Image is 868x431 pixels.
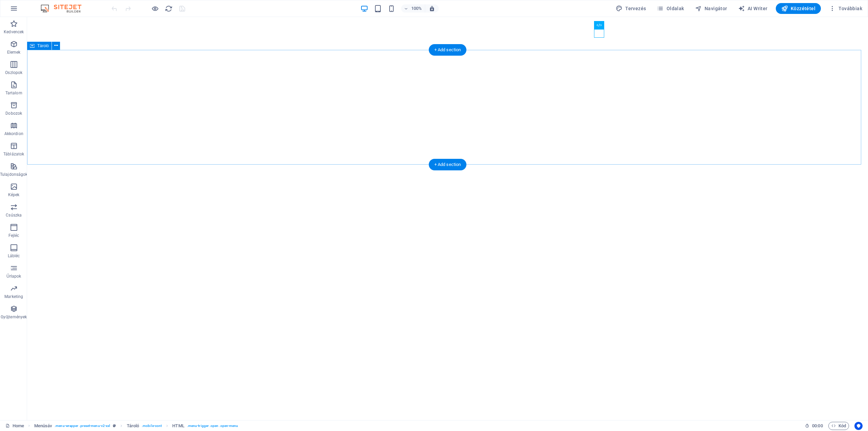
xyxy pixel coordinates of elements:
h6: Munkamenet idő [805,422,823,430]
button: Tervezés [613,3,649,14]
p: Kedvencek [4,29,24,35]
span: Tároló [37,44,49,48]
button: 100% [401,4,425,13]
p: Fejléc [8,233,19,238]
p: Csúszka [6,212,22,218]
a: Kattintson a kijelölés megszüntetéséhez. Dupla kattintás az oldalak megnyitásához [5,422,24,430]
img: Editor Logo [39,4,90,13]
p: Táblázatok [3,151,24,157]
span: . menu-trigger .open .open-menu [187,422,238,430]
button: Oldalak [654,3,687,14]
span: AI Writer [738,5,768,12]
p: Dobozok [5,111,22,116]
span: 00 00 [812,422,823,430]
span: Kattintson a kijelöléshez. Dupla kattintás az szerkesztéshez [127,422,139,430]
span: Közzététel [781,5,815,12]
div: + Add section [429,44,467,56]
button: Kattintson ide az előnézeti módból való kilépéshez és a szerkesztés folytatásához [151,4,159,13]
nav: breadcrumb [34,422,238,430]
p: Akkordion [4,131,23,136]
p: Tartalom [5,90,22,96]
button: Navigátor [692,3,730,14]
div: + Add section [429,159,467,170]
span: : [817,423,818,428]
button: Továbbiak [826,3,865,14]
h6: 100% [411,4,422,13]
p: Marketing [4,294,23,299]
p: Elemek [7,50,21,55]
span: . mobile-cont [142,422,162,430]
span: . menu-wrapper .preset-menu-v2-xxl [55,422,110,430]
span: Kattintson a kijelöléshez. Dupla kattintás az szerkesztéshez [172,422,184,430]
span: Navigátor [695,5,727,12]
p: Űrlapok [6,274,21,279]
button: Közzététel [776,3,821,14]
span: Kattintson a kijelöléshez. Dupla kattintás az szerkesztéshez [34,422,52,430]
button: reload [164,4,173,13]
i: Átméretezés esetén automatikusan beállítja a nagyítási szintet a választott eszköznek megfelelően. [429,5,435,12]
span: Kód [831,422,846,430]
span: Továbbiak [829,5,862,12]
p: Gyűjtemények [1,314,27,320]
span: Oldalak [657,5,684,12]
button: AI Writer [735,3,770,14]
i: Weboldal újratöltése [165,5,173,13]
button: Kód [828,422,849,430]
p: Képek [8,192,20,198]
div: Tervezés (Ctrl+Alt+Y) [613,3,649,14]
i: Ez az elem egy testreszabható előre beállítás [113,424,116,428]
button: Usercentrics [854,422,863,430]
p: Lábléc [8,253,20,259]
span: Tervezés [616,5,646,12]
p: Oszlopok [5,70,22,75]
